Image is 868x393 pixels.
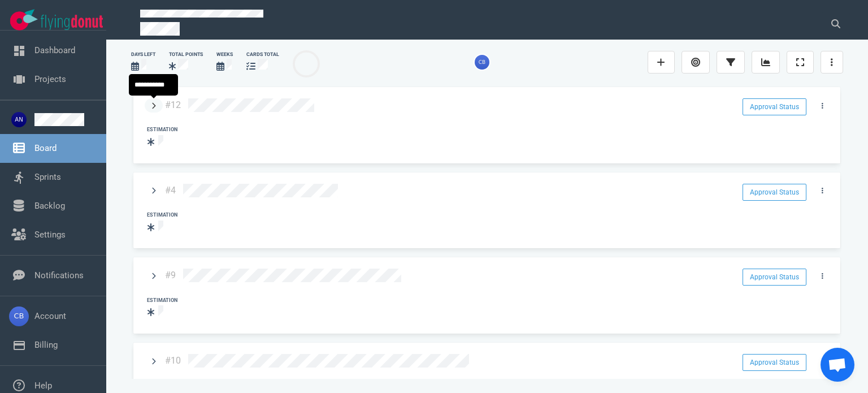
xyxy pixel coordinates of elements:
[34,201,65,211] a: Backlog
[147,126,177,134] div: Estimation
[169,51,203,58] div: Total Points
[34,311,66,321] a: Account
[216,51,233,58] div: Weeks
[821,348,854,382] div: Open chat
[34,230,66,240] a: Settings
[165,355,181,366] a: #10
[41,15,103,30] img: Flying Donut text logo
[34,270,84,280] a: Notifications
[34,45,75,55] a: Dashboard
[743,354,806,371] button: Approval Status
[475,55,489,70] img: 26
[246,51,279,58] div: cards total
[34,340,58,350] a: Billing
[165,185,176,196] a: #4
[34,172,61,182] a: Sprints
[165,270,176,280] a: #9
[34,381,52,391] a: Help
[743,184,806,201] button: Approval Status
[743,269,806,286] button: Approval Status
[147,211,177,219] div: Estimation
[34,143,57,153] a: Board
[131,51,155,58] div: days left
[743,98,806,115] button: Approval Status
[34,74,66,84] a: Projects
[147,297,177,305] div: Estimation
[165,100,181,110] a: #12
